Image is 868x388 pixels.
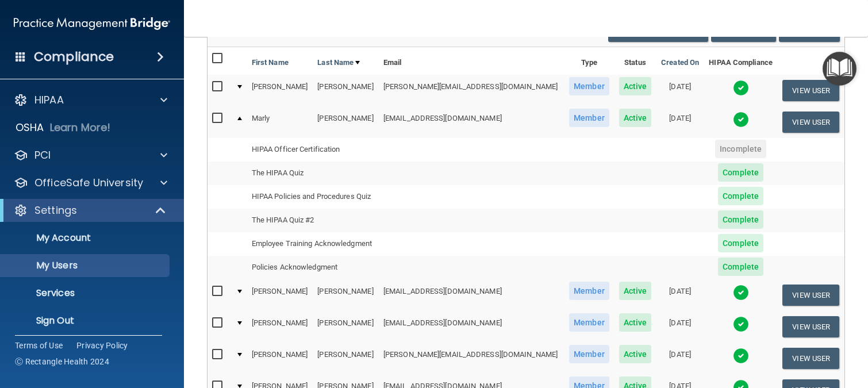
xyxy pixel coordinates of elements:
a: Created On [661,56,699,70]
td: Marly [247,106,313,137]
span: Active [619,313,652,332]
button: View User [782,285,839,306]
p: Settings [34,203,77,217]
td: [DATE] [656,106,704,137]
span: Active [619,109,652,127]
p: PCI [34,148,51,162]
td: HIPAA Officer Certification [247,138,379,162]
td: HIPAA Policies and Procedures Quiz [247,185,379,209]
td: [EMAIL_ADDRESS][DOMAIN_NAME] [379,106,564,137]
button: View User [782,112,839,133]
td: The HIPAA Quiz #2 [247,209,379,232]
a: Terms of Use [15,340,63,351]
td: Employee Training Acknowledgment [247,232,379,256]
button: View User [782,316,839,337]
p: Services [7,287,164,299]
a: PCI [14,148,167,162]
img: tick.e7d51cea.svg [733,316,749,332]
td: [DATE] [656,279,704,311]
td: [PERSON_NAME] [313,279,379,311]
th: Email [379,47,564,75]
img: tick.e7d51cea.svg [733,348,749,364]
span: Complete [718,258,763,276]
td: [EMAIL_ADDRESS][DOMAIN_NAME] [379,279,564,311]
button: Open Resource Center [823,52,857,86]
img: tick.e7d51cea.svg [733,285,749,301]
a: OfficeSafe University [14,176,167,190]
td: The HIPAA Quiz [247,162,379,185]
span: Member [569,109,609,127]
td: [PERSON_NAME] [247,75,313,106]
span: Member [569,77,609,95]
td: [PERSON_NAME][EMAIL_ADDRESS][DOMAIN_NAME] [379,75,564,106]
span: Member [569,345,609,363]
button: View User [782,80,839,101]
a: Privacy Policy [76,340,128,351]
td: Policies Acknowledgment [247,256,379,279]
td: [DATE] [656,343,704,374]
span: Active [619,345,652,363]
p: My Users [7,260,164,271]
span: Complete [718,210,763,229]
span: Member [569,313,609,332]
img: tick.e7d51cea.svg [733,80,749,96]
td: [PERSON_NAME] [313,311,379,343]
span: Member [569,282,609,300]
img: tick.e7d51cea.svg [733,112,749,128]
span: Complete [718,234,763,252]
p: Learn More! [50,121,111,135]
td: [PERSON_NAME] [247,279,313,311]
p: OSHA [16,121,44,135]
td: [PERSON_NAME] [247,311,313,343]
th: Type [564,47,614,75]
th: HIPAA Compliance [704,47,778,75]
p: Sign Out [7,315,164,326]
span: Complete [718,187,763,205]
span: Active [619,77,652,95]
a: First Name [252,56,289,70]
a: Last Name [317,56,360,70]
p: OfficeSafe University [34,176,143,190]
span: Active [619,282,652,300]
a: Settings [14,203,167,217]
p: HIPAA [34,93,64,107]
p: My Account [7,232,164,244]
img: PMB logo [14,12,170,35]
td: [EMAIL_ADDRESS][DOMAIN_NAME] [379,311,564,343]
span: Ⓒ Rectangle Health 2024 [15,356,109,367]
span: Complete [718,163,763,182]
td: [PERSON_NAME] [247,343,313,374]
h4: Compliance [34,49,114,65]
td: [DATE] [656,75,704,106]
td: [PERSON_NAME][EMAIL_ADDRESS][DOMAIN_NAME] [379,343,564,374]
td: [DATE] [656,311,704,343]
td: [PERSON_NAME] [313,75,379,106]
button: View User [782,348,839,369]
span: Incomplete [715,140,766,158]
td: [PERSON_NAME] [313,343,379,374]
a: HIPAA [14,93,167,107]
td: [PERSON_NAME] [313,106,379,137]
th: Status [614,47,656,75]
